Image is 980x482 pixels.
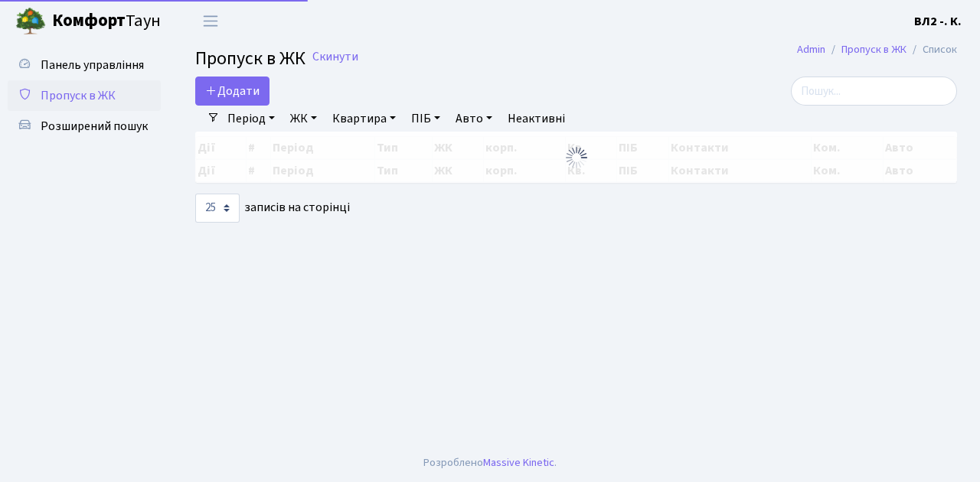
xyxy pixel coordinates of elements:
a: Розширений пошук [8,111,161,142]
a: ВЛ2 -. К. [914,12,962,31]
span: Додати [205,83,260,99]
span: Пропуск в ЖК [41,87,116,104]
a: Неактивні [501,106,571,132]
a: Скинути [312,50,358,64]
span: Пропуск в ЖК [195,45,305,72]
span: Розширений пошук [41,118,148,135]
b: Комфорт [52,8,126,33]
b: ВЛ2 -. К. [914,13,962,30]
button: Переключити навігацію [191,8,230,34]
nav: breadcrumb [774,34,980,66]
a: Період [221,106,281,132]
img: logo.png [15,6,46,37]
a: Квартира [326,106,402,132]
a: Пропуск в ЖК [8,80,161,111]
a: Додати [195,77,269,106]
span: Панель управління [41,57,144,73]
a: Панель управління [8,50,161,80]
a: ЖК [284,106,323,132]
input: Пошук... [791,77,957,106]
span: Таун [52,8,161,34]
a: Massive Kinetic [483,454,554,471]
a: Авто [449,106,498,132]
a: Пропуск в ЖК [841,41,906,57]
label: записів на сторінці [195,194,350,223]
img: Обробка... [564,145,589,170]
select: записів на сторінці [195,194,240,223]
a: ПІБ [405,106,446,132]
a: Admin [797,41,825,57]
li: Список [906,41,957,58]
div: Розроблено . [423,454,557,471]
